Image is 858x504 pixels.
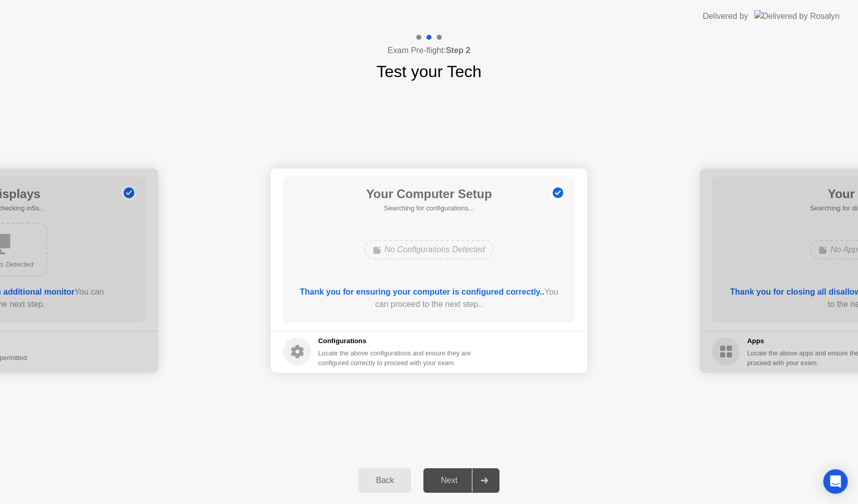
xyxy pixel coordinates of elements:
[364,240,494,259] div: No Configurations Detected
[366,203,492,213] h5: Searching for configurations...
[318,336,473,346] h5: Configurations
[366,185,492,203] h1: Your Computer Setup
[703,10,748,22] div: Delivered by
[823,469,848,494] div: Open Intercom Messenger
[426,476,472,485] div: Next
[423,468,499,493] button: Next
[388,44,470,57] h4: Exam Pre-flight:
[300,287,544,296] b: Thank you for ensuring your computer is configured correctly..
[362,476,408,485] div: Back
[318,348,473,368] div: Locate the above configurations and ensure they are configured correctly to proceed with your exam.
[376,59,482,84] h1: Test your Tech
[359,468,411,493] button: Back
[446,46,470,55] b: Step 2
[754,10,840,22] img: Delivered by Rosalyn
[298,286,561,310] div: You can proceed to the next step..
